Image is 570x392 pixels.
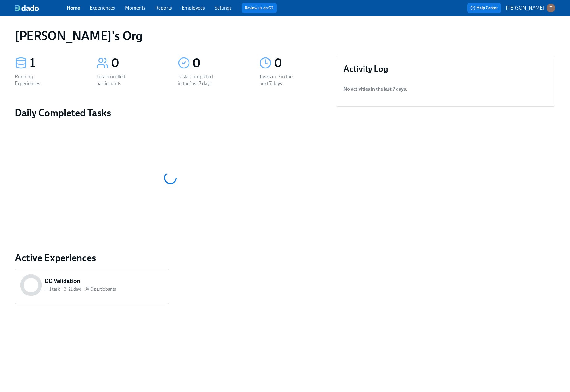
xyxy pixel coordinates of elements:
[15,269,169,304] a: DD Validation1 task 21 days0 participants
[467,3,501,13] button: Help Center
[44,277,164,285] h5: DD Validation
[15,107,326,119] h2: Daily Completed Tasks
[242,3,277,13] button: Review us on G2
[30,56,81,71] div: 1
[506,4,555,12] button: [PERSON_NAME]
[470,5,498,11] span: Help Center
[215,5,232,11] a: Settings
[15,28,142,43] h1: [PERSON_NAME]'s Org
[49,286,60,292] span: 1 task
[125,5,145,11] a: Moments
[547,4,555,12] img: ACg8ocLXsDpU0isJA1rEFd8QGW_-eDb-moPZqwVyrWsj42wjxwSHeQ=s96-c
[343,63,547,74] h3: Activity Log
[67,5,80,11] a: Home
[155,5,172,11] a: Reports
[69,286,82,292] span: 21 days
[90,286,116,292] span: 0 participants
[15,252,326,264] a: Active Experiences
[193,56,244,71] div: 0
[96,73,136,87] div: Total enrolled participants
[15,73,54,87] div: Running Experiences
[343,82,547,97] li: No activities in the last 7 days .
[259,73,299,87] div: Tasks due in the next 7 days
[111,56,163,71] div: 0
[182,5,205,11] a: Employees
[15,5,39,11] img: dado
[15,5,67,11] a: dado
[245,5,273,11] a: Review us on G2
[506,5,544,11] p: [PERSON_NAME]
[274,56,326,71] div: 0
[90,5,115,11] a: Experiences
[178,73,217,87] div: Tasks completed in the last 7 days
